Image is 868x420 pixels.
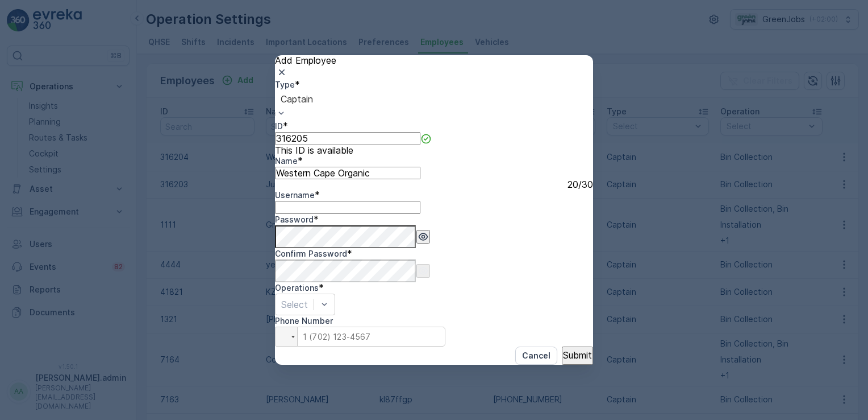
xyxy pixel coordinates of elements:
label: Phone Number [275,316,333,326]
span: This ID is available [275,145,353,155]
label: Type [275,80,295,89]
label: Password [275,215,314,224]
button: Cancel [515,347,557,365]
p: Submit [563,350,592,360]
label: Username [275,190,315,200]
label: Operations [275,283,319,293]
p: Cancel [522,350,550,361]
p: 20 / 30 [567,179,593,190]
label: Confirm Password [275,249,347,258]
p: Add Employee [275,55,593,65]
button: Submit [562,347,593,365]
input: 1 (702) 123-4567 [275,327,445,347]
label: ID [275,121,283,131]
label: Name [275,156,298,166]
p: Select [281,298,308,311]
